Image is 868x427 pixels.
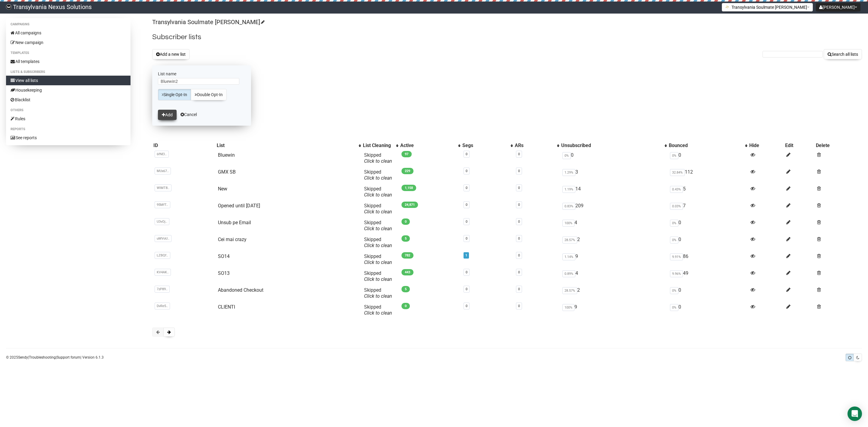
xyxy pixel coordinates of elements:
[155,168,171,174] span: MUx67..
[668,234,748,251] td: 0
[670,186,683,193] span: 0.43%
[155,269,171,276] span: KV4AK..
[181,112,197,117] a: Cancel
[670,270,683,277] span: 9.96%
[155,218,169,225] span: U3vOj..
[218,203,260,209] a: Opened until [DATE]
[562,270,575,277] span: 0.89%
[364,152,392,164] span: Skipped
[518,203,520,207] a: 0
[6,28,131,38] a: All campaigns
[562,287,577,294] span: 28.57%
[560,302,668,319] td: 9
[155,286,170,293] span: 7zP89..
[562,186,575,193] span: 1.19%
[158,110,177,120] button: Add
[560,285,668,302] td: 2
[364,276,392,282] a: Click to clean
[6,38,131,47] a: New campaign
[466,237,467,240] a: 0
[218,169,236,175] a: GMX SB
[218,304,235,310] a: CLIENTI
[669,143,742,149] div: Bounced
[158,89,191,100] a: Single Opt-In
[668,141,748,150] th: Bounced: No sort applied, activate to apply an ascending sort
[29,355,56,359] a: Troubleshooting
[816,143,861,149] div: Delete
[215,141,362,150] th: List: No sort applied, activate to apply an ascending sort
[218,152,235,158] a: Bluewin
[466,270,467,274] a: 0
[364,186,392,198] span: Skipped
[785,143,813,149] div: Edit
[466,186,467,190] a: 0
[364,259,392,265] a: Click to clean
[364,220,392,231] span: Skipped
[401,185,416,191] span: 1,158
[560,184,668,200] td: 14
[561,143,662,149] div: Unsubscribed
[748,141,784,150] th: Hide: No sort applied, sorting is disabled
[6,354,104,361] p: © 2025 | | | Version 6.1.3
[401,269,414,275] span: 443
[364,192,392,198] a: Click to clean
[217,143,356,149] div: List
[518,186,520,190] a: 0
[6,68,131,76] li: Lists & subscribers
[466,203,467,207] a: 0
[670,152,678,159] span: 0%
[668,285,748,302] td: 0
[560,150,668,167] td: 0
[518,169,520,173] a: 0
[362,141,399,150] th: List Cleaning: No sort applied, activate to apply an ascending sort
[6,126,131,133] li: Reports
[670,220,678,227] span: 0%
[153,143,214,149] div: ID
[18,355,28,359] a: Sendy
[158,78,239,85] input: The name of your new list
[401,151,412,157] span: 97
[401,168,414,174] span: 229
[364,253,392,265] span: Skipped
[155,184,171,191] span: WlMT8..
[670,287,678,294] span: 0%
[518,270,520,274] a: 0
[562,237,577,243] span: 28.57%
[668,200,748,217] td: 7
[560,268,668,285] td: 4
[152,141,215,150] th: ID: No sort applied, sorting is disabled
[722,3,813,11] button: Transylvania Soulmate [PERSON_NAME]
[824,49,862,59] button: Search all lists
[670,304,678,311] span: 0%
[560,251,668,268] td: 9
[364,270,392,282] span: Skipped
[364,226,392,231] a: Click to clean
[562,203,575,210] span: 0.83%
[515,143,554,149] div: ARs
[560,217,668,234] td: 4
[560,234,668,251] td: 2
[670,253,683,260] span: 9.91%
[400,143,455,149] div: Active
[155,303,170,309] span: DvRe5..
[363,143,393,149] div: List Cleaning
[465,253,467,257] a: 1
[668,167,748,184] td: 112
[668,268,748,285] td: 49
[466,287,467,291] a: 0
[399,141,461,150] th: Active: No sort applied, activate to apply an ascending sort
[816,3,860,11] button: [PERSON_NAME]
[364,158,392,164] a: Click to clean
[749,143,783,149] div: Hide
[155,252,170,259] span: LZBQf..
[218,270,230,276] a: SO13
[401,303,410,309] span: 0
[155,151,169,158] span: 6fNEI..
[364,293,392,299] a: Click to clean
[152,49,190,59] button: Add a new list
[6,76,131,85] a: View all lists
[560,167,668,184] td: 3
[6,85,131,95] a: Housekeeping
[518,304,520,308] a: 0
[364,237,392,248] span: Skipped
